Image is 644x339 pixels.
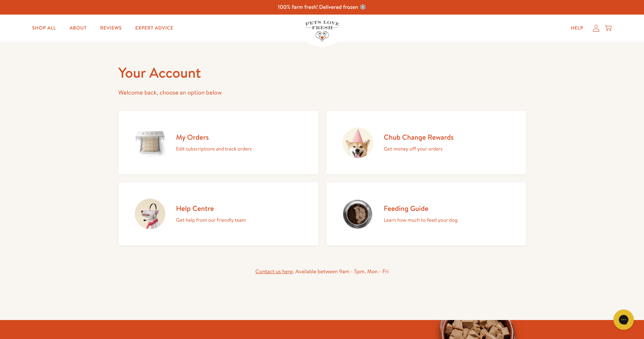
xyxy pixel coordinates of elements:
[95,21,127,35] a: Reviews
[176,133,252,142] h2: My Orders
[118,63,526,82] h1: Your Account
[384,133,454,142] h2: Chub Change Rewards
[118,267,526,276] div: . Available between 9am - 5pm, Mon - Fri
[118,182,318,245] a: Help Centre Get help from our friendly team
[64,21,92,35] a: About
[118,111,318,174] a: My Orders Edit subscriptions and track orders
[384,204,458,213] h2: Feeding Guide
[255,268,293,275] a: Contact us here
[305,21,339,41] img: Pets Love Fresh
[176,216,246,224] p: Get help from our friendly team
[27,21,61,35] a: Shop All
[565,21,589,35] a: Help
[130,21,179,35] a: Expert Advice
[176,144,252,153] p: Edit subscriptions and track orders
[384,144,454,153] p: Get money off your orders
[118,87,526,98] p: Welcome back, choose an option below
[326,182,526,245] a: Feeding Guide Learn how much to feed your dog
[610,307,637,332] iframe: Gorgias live chat messenger
[384,216,458,224] p: Learn how much to feed your dog
[176,204,246,213] h2: Help Centre
[326,111,526,174] a: Chub Change Rewards Get money off your orders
